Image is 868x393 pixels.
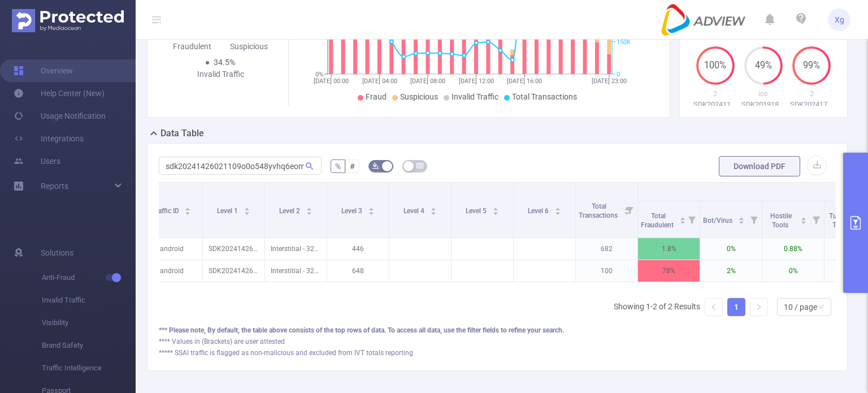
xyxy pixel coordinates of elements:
span: Reports [41,182,68,191]
i: Filter menu [622,183,637,237]
p: 0.88% [762,238,824,260]
i: icon: caret-up [738,215,744,219]
input: Search... [159,157,322,175]
p: android [141,238,202,260]
li: Next Page [750,298,768,316]
span: Bot/Virus [703,217,734,224]
p: 682 [576,238,637,260]
p: 0% [700,238,762,260]
div: Invalid Traffic [192,68,249,80]
div: Sort [244,206,250,213]
p: 100 [576,260,637,282]
tspan: [DATE] 04:00 [362,77,397,85]
i: icon: caret-up [430,206,436,209]
span: Traffic ID [152,207,181,215]
p: 2 [691,88,739,100]
tspan: [DATE] 16:00 [507,77,542,85]
li: 1 [727,298,745,316]
i: icon: caret-down [244,210,250,214]
div: Fraudulent [163,41,220,53]
span: Total Transactions [512,92,577,101]
tspan: [DATE] 23:00 [592,77,627,85]
div: Sort [492,206,499,213]
span: 34.5% [214,58,235,67]
p: ios [739,88,787,100]
li: Showing 1-2 of 2 Results [614,298,700,316]
span: Level 1 [217,207,240,215]
a: Overview [14,59,73,82]
p: Interstitial - 320x480 [1] [265,238,327,260]
span: 49% [744,61,783,70]
i: icon: caret-up [801,215,807,219]
i: Filter menu [808,201,824,237]
p: SDK20191811061225glpgaku0pgvq7an [739,99,787,110]
p: SDK20241125111157euijkedccjrky63 [691,99,739,110]
tspan: [DATE] 12:00 [459,77,494,85]
span: Anti-Fraud [42,266,136,289]
span: Level 2 [279,207,302,215]
i: icon: caret-down [554,210,561,214]
span: Level 5 [466,207,488,215]
i: icon: caret-down [738,219,744,223]
span: % [335,162,341,171]
div: ***** SSAI traffic is flagged as non-malicious and excluded from IVT totals reporting [159,348,836,358]
span: Brand Safety [42,334,136,357]
div: Sort [738,215,745,222]
p: Interstitial - 320x480 [1] [265,260,327,282]
span: # [350,162,355,171]
i: icon: right [756,304,762,310]
span: Level 4 [403,207,426,215]
div: **** Values in (Brackets) are user attested [159,336,836,347]
span: 99% [792,61,831,70]
p: 446 [327,238,389,260]
i: icon: left [710,304,717,310]
div: Sort [184,206,191,213]
i: Filter menu [684,201,700,237]
span: Invalid Traffic [42,289,136,312]
div: Sort [800,215,807,222]
div: Sort [679,215,686,222]
img: Protected Media [12,9,124,32]
p: android [141,260,202,282]
span: Fraud [366,92,387,101]
i: icon: caret-up [679,215,685,219]
span: Traffic Intelligence [42,357,136,379]
p: 648 [327,260,389,282]
tspan: 150K [617,38,631,46]
p: 0% [762,260,824,282]
span: Hostile Tools [770,212,792,229]
span: Solutions [41,241,73,264]
tspan: 0 [617,71,620,78]
p: SDK20241426021109o0o548yvhq6eome [203,238,264,260]
div: Suspicious [220,41,277,53]
i: Filter menu [746,201,762,237]
li: Previous Page [705,298,723,316]
a: Help Center (New) [14,82,105,105]
span: Level 3 [341,207,364,215]
div: Sort [368,206,375,213]
p: SDK20241426021109o0o548yvhq6eome [203,260,264,282]
span: Total Transactions [579,202,619,219]
span: Invalid Traffic [452,92,498,101]
i: icon: caret-down [306,210,312,214]
span: Level 6 [528,207,550,215]
i: icon: caret-down [185,210,191,214]
span: Suspicious [400,92,438,101]
div: *** Please note, By default, the table above consists of the top rows of data. To access all data... [159,325,836,335]
i: icon: caret-down [679,219,685,223]
i: icon: caret-up [306,206,312,209]
tspan: [DATE] 00:00 [314,77,349,85]
span: Visibility [42,312,136,334]
i: icon: bg-colors [372,162,379,169]
div: 10 / page [784,299,817,316]
i: icon: caret-down [430,210,436,214]
div: Sort [430,206,437,213]
p: 2% [700,260,762,282]
div: Sort [306,206,313,213]
span: 100% [696,61,735,70]
h2: Data Table [160,127,204,140]
div: Sort [554,206,561,213]
span: Tunneled Traffic [829,212,857,229]
span: Xg [835,8,844,31]
a: Reports [41,175,68,197]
